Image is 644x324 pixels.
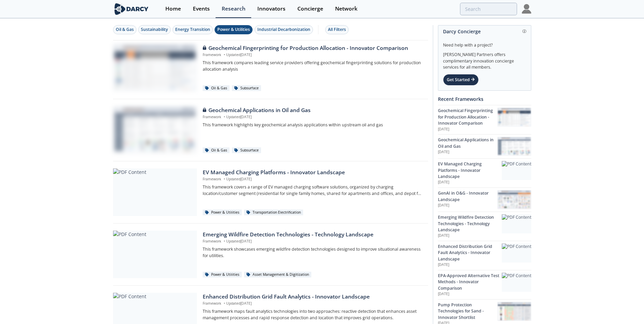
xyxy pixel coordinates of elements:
[203,293,423,301] div: Enhanced Distribution Grid Fault Analytics - Innovator Landscape
[222,177,226,181] span: •
[438,244,502,262] div: Enhanced Distribution Grid Fault Analytics - Innovator Landscape
[215,25,253,34] button: Power & Utilities
[203,52,423,58] p: Framework Updated [DATE]
[222,52,226,57] span: •
[438,291,502,297] p: [DATE]
[232,85,261,91] div: Subsurface
[141,26,168,33] div: Sustainability
[203,114,423,120] p: Framework Updated [DATE]
[438,262,502,268] p: [DATE]
[438,108,497,126] div: Geochemical Fingerprinting for Production Allocation - Innovator Comparison
[325,25,349,34] button: All Filters
[165,6,181,12] div: Home
[193,6,210,12] div: Events
[222,114,226,119] span: •
[460,3,517,15] input: Advanced Search
[328,26,346,33] div: All Filters
[438,187,531,212] a: GenAI in O&G - Innovator Landscape [DATE] GenAI in O&G - Innovator Landscape preview
[438,161,502,180] div: EV Managed Charging Platforms - Innovator Landscape
[438,233,502,238] p: [DATE]
[438,214,502,233] div: Emerging Wildfire Detection Technologies - Technology Landscape
[438,190,497,203] div: GenAI in O&G - Innovator Landscape
[203,272,242,278] div: Power & Utilities
[113,168,428,216] a: PDF Content EV Managed Charging Platforms - Innovator Landscape Framework •Updated[DATE] This fra...
[438,105,531,134] a: Geochemical Fingerprinting for Production Allocation - Innovator Comparison [DATE] Geochemical Fi...
[203,210,242,216] div: Power & Utilities
[222,301,226,306] span: •
[522,30,526,33] img: information.svg
[438,137,497,149] div: Geochemical Applications in Oil and Gas
[203,246,423,259] p: This framework showcases emerging wildfire detection technologies designed to improve situational...
[244,210,303,216] div: Transportation Electrification
[438,93,531,105] div: Recent Frameworks
[438,158,531,187] a: EV Managed Charging Platforms - Innovator Landscape [DATE] PDF Content
[203,184,423,197] p: This framework covers a range of EV managed charging software solutions, organized by charging lo...
[113,44,428,92] a: Geochemical Fingerprinting for Production Allocation - Innovator Comparison preview Geochemical F...
[443,48,526,71] div: [PERSON_NAME] Partners offers complimentary innovation concierge services for all members.
[203,122,423,128] p: This framework highlights key geochemical analysis applications within upstream oil and gas
[438,149,497,155] p: [DATE]
[203,60,423,72] p: This framework compares leading service providers offering geochemical fingerprinting solutions f...
[222,239,226,244] span: •
[522,4,531,14] img: Profile
[203,147,229,154] div: Oil & Gas
[244,272,311,278] div: Asset Management & Digitization
[443,25,526,37] div: Darcy Concierge
[438,180,502,185] p: [DATE]
[113,106,428,154] a: Geochemical Applications in Oil and Gas preview Geochemical Applications in Oil and Gas Framework...
[116,26,134,33] div: Oil & Gas
[203,239,423,244] p: Framework Updated [DATE]
[438,270,531,299] a: EPA-Approved Alternative Test Methods - Innovator Comparison [DATE] PDF Content
[438,212,531,241] a: Emerging Wildfire Detection Technologies - Technology Landscape [DATE] PDF Content
[203,85,229,91] div: Oil & Gas
[335,6,357,12] div: Network
[443,74,479,86] div: Get Started
[438,273,502,291] div: EPA-Approved Alternative Test Methods - Innovator Comparison
[438,127,497,132] p: [DATE]
[232,147,261,154] div: Subsurface
[203,231,423,239] div: Emerging Wildfire Detection Technologies - Technology Landscape
[175,26,210,33] div: Energy Transition
[438,241,531,270] a: Enhanced Distribution Grid Fault Analytics - Innovator Landscape [DATE] PDF Content
[217,26,250,33] div: Power & Utilities
[443,37,526,48] div: Need help with a project?
[257,26,310,33] div: Industrial Decarbonization
[438,302,497,321] div: Pump Protection Technologies for Sand - Innovator Shortlist
[113,231,428,278] a: PDF Content Emerging Wildfire Detection Technologies - Technology Landscape Framework •Updated[DA...
[138,25,171,34] button: Sustainability
[113,3,150,15] img: logo-wide.svg
[438,134,531,158] a: Geochemical Applications in Oil and Gas [DATE] Geochemical Applications in Oil and Gas preview
[203,106,423,114] div: Geochemical Applications in Oil and Gas
[203,301,423,306] p: Framework Updated [DATE]
[222,6,245,12] div: Research
[297,6,323,12] div: Concierge
[172,25,213,34] button: Energy Transition
[203,308,423,321] p: This framework maps fault analytics technologies into two approaches: reactive detection that enh...
[203,168,423,177] div: EV Managed Charging Platforms - Innovator Landscape
[257,6,286,12] div: Innovators
[113,25,136,34] button: Oil & Gas
[438,203,497,208] p: [DATE]
[255,25,313,34] button: Industrial Decarbonization
[203,177,423,182] p: Framework Updated [DATE]
[203,44,423,52] div: Geochemical Fingerprinting for Production Allocation - Innovator Comparison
